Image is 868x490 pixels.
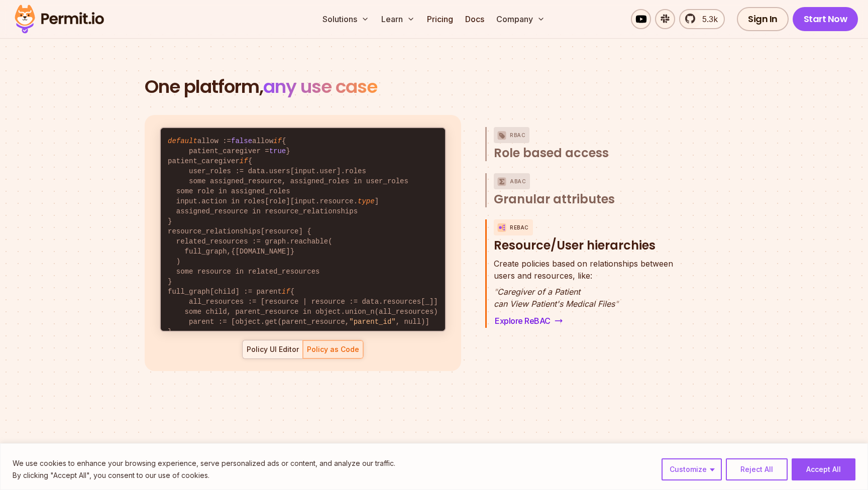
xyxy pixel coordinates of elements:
[615,299,618,309] span: "
[494,145,609,161] span: Role based access
[510,127,525,143] p: RBAC
[494,258,673,282] p: users and resources, like:
[161,128,445,355] code: allow := allow { patient_caregiver = } patient_caregiver { user_roles := data.users[input.user].r...
[318,9,373,29] button: Solutions
[679,9,725,29] a: 5.3k
[494,173,681,207] button: ABACGranular attributes
[494,191,615,207] span: Granular attributes
[242,340,303,359] button: Policy UI Editor
[349,318,395,326] span: "parent_id"
[494,258,673,270] span: Create policies based on relationships between
[10,2,108,36] img: Permit logo
[726,458,788,480] button: Reject All
[737,7,789,31] a: Sign In
[492,9,549,29] button: Company
[494,258,681,328] div: ReBACResource/User hierarchies
[377,9,419,29] button: Learn
[273,137,282,145] span: if
[13,469,395,481] p: By clicking "Accept All", you consent to our use of cookies.
[696,13,718,25] span: 5.3k
[240,157,248,165] span: if
[145,77,723,97] h2: One platform,
[494,287,497,297] span: "
[662,458,722,480] button: Customize
[494,286,673,310] p: Caregiver of a Patient can View Patient's Medical Files
[168,137,197,145] span: default
[510,173,526,189] p: ABAC
[358,197,375,205] span: type
[282,288,290,296] span: if
[231,137,252,145] span: false
[461,9,488,29] a: Docs
[263,74,377,99] span: any use case
[494,314,564,328] a: Explore ReBAC
[269,147,286,155] span: true
[13,457,395,469] p: We use cookies to enhance your browsing experience, serve personalized ads or content, and analyz...
[247,344,299,354] div: Policy UI Editor
[494,127,681,161] button: RBACRole based access
[793,7,858,31] a: Start Now
[792,458,855,480] button: Accept All
[423,9,457,29] a: Pricing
